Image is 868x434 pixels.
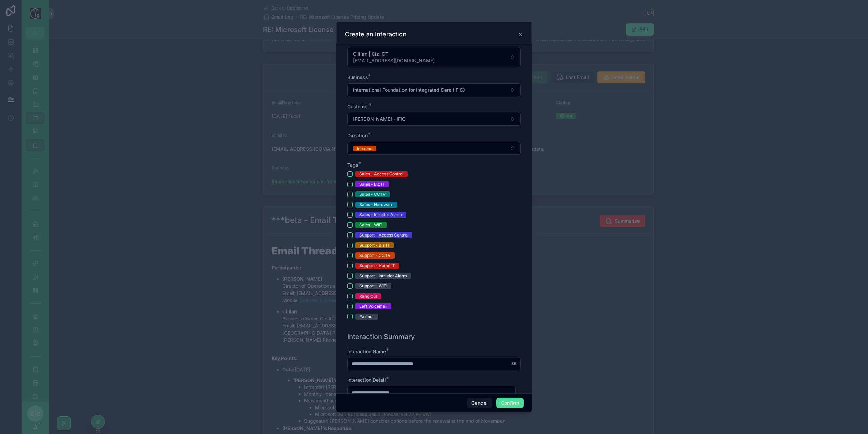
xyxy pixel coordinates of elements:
[347,377,386,383] span: Interaction Detail
[359,303,387,309] div: Left Voicemail
[359,273,407,279] div: Support - Intruder Alarm
[347,48,521,67] button: Select Button
[359,242,390,248] div: Support - Biz IT
[359,293,377,299] div: Rang Out
[359,181,385,187] div: Sales - Biz IT
[359,314,374,320] div: Partner
[359,191,386,197] div: Sales - CCTV
[357,146,372,151] div: Inbound
[359,212,402,218] div: Sales - Intruder Alarm
[347,74,368,80] span: Business
[359,202,393,208] div: Sales - Hardware
[347,113,521,126] button: Select Button
[347,162,358,168] span: Tags
[359,171,403,177] div: Sales - Access Control
[359,263,395,269] div: Support - Home IT
[347,103,369,109] span: Customer
[359,232,408,238] div: Support - Access Control
[347,332,415,341] h1: Interaction Summary
[353,116,406,122] span: [PERSON_NAME] - IFIC
[359,283,387,289] div: Support - WiFi
[496,398,524,409] button: Confirm
[347,348,386,354] span: Interaction Name
[467,398,492,409] button: Cancel
[347,142,521,155] button: Select Button
[353,57,435,64] span: [EMAIL_ADDRESS][DOMAIN_NAME]
[345,30,407,38] h3: Create an Interaction
[353,51,435,57] span: Cillian | Ciz ICT
[359,252,391,259] div: Support - CCTV
[353,87,465,93] span: International Foundation for Integrated Care (IFIC)
[347,83,521,96] button: Select Button
[347,133,368,138] span: Direction
[359,222,382,228] div: Sales - WiFi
